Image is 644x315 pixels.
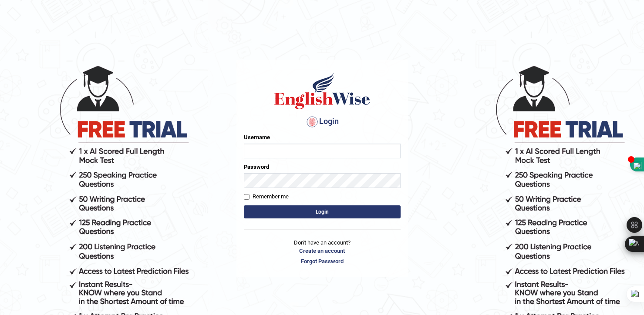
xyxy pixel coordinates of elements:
[244,194,250,200] input: Remember me
[244,133,270,141] label: Username
[244,238,401,265] p: Don't have an account?
[244,192,289,201] label: Remember me
[244,115,401,129] h4: Login
[244,163,269,171] label: Password
[273,71,372,111] img: Logo of English Wise sign in for intelligent practice with AI
[244,205,401,218] button: Login
[244,257,401,265] a: Forgot Password
[244,247,401,255] a: Create an account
